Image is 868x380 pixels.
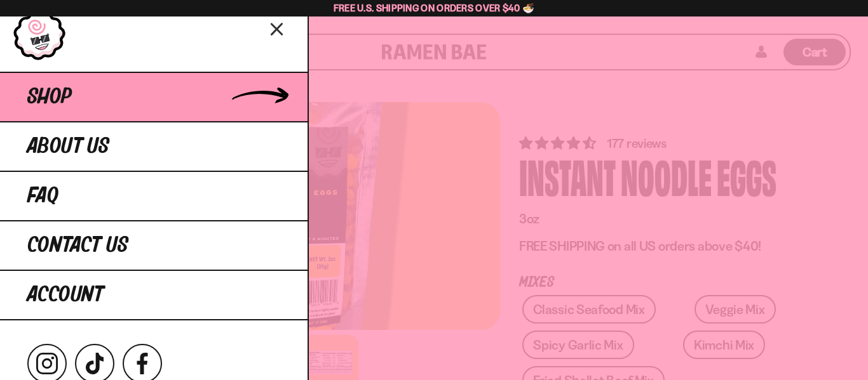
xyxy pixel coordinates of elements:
span: Contact Us [27,234,128,257]
button: Close menu [266,17,288,39]
span: FAQ [27,185,58,207]
span: Account [27,284,104,306]
span: Shop [27,86,72,108]
span: About Us [27,135,109,158]
span: Free U.S. Shipping on Orders over $40 🍜 [334,2,535,14]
